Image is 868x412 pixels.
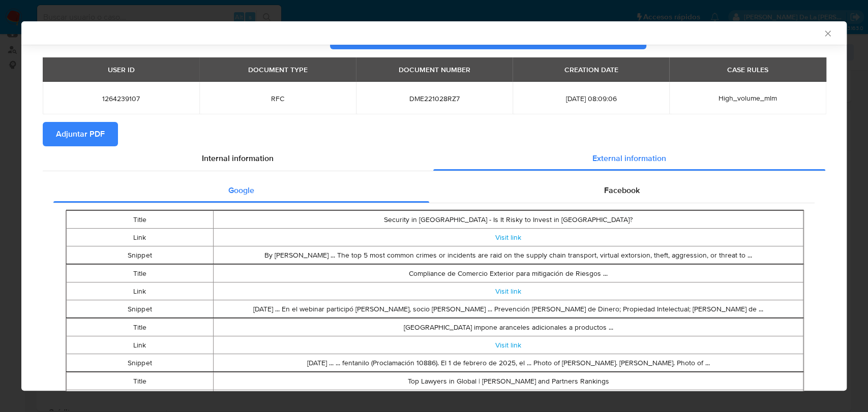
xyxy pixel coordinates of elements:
div: CASE RULES [721,61,774,78]
td: [DATE] ... ... fentanilo (Proclamación 10886). El 1 de febrero de 2025, el ... Photo of [PERSON_N... [214,354,803,372]
span: External information [592,152,666,164]
span: Google [228,184,254,196]
span: RFC [212,94,344,103]
span: High_volume_mlm [719,93,777,103]
td: Link [66,282,214,300]
td: Link [66,229,214,246]
span: Adjuntar PDF [56,123,105,145]
span: 1264239107 [55,94,187,103]
a: Visit link [495,232,521,242]
div: Detailed info [43,146,825,171]
td: Compliance de Comercio Exterior para mitigación de Riesgos ... [214,265,803,282]
span: Facebook [604,184,640,196]
td: Link [66,336,214,354]
a: Visit link [495,340,521,350]
td: [GEOGRAPHIC_DATA] impone aranceles adicionales a productos ... [214,319,803,336]
div: DOCUMENT TYPE [242,61,314,78]
td: Security in [GEOGRAPHIC_DATA] - Is It Risky to Invest in [GEOGRAPHIC_DATA]? [214,211,803,229]
span: [DATE] 08:09:06 [525,94,657,103]
div: closure-recommendation-modal [21,21,847,391]
td: Snippet [66,246,214,264]
td: Title [66,372,214,390]
div: CREATION DATE [558,61,624,78]
td: Title [66,211,214,229]
span: Internal information [202,152,274,164]
td: Link [66,390,214,408]
td: By [PERSON_NAME] ... The top 5 most common crimes or incidents are raid on the supply chain trans... [214,246,803,264]
div: DOCUMENT NUMBER [393,61,476,78]
div: Detailed external info [53,178,815,203]
td: Title [66,265,214,282]
span: DME221028RZ7 [368,94,500,103]
td: Title [66,319,214,336]
td: Snippet [66,354,214,372]
td: [DATE] ... En el webinar participó [PERSON_NAME], socio [PERSON_NAME] ... Prevención [PERSON_NAME... [214,300,803,318]
td: Snippet [66,300,214,318]
div: USER ID [102,61,141,78]
button: Adjuntar PDF [43,122,118,146]
a: Visit link [495,286,521,296]
button: Cerrar ventana [823,28,832,38]
td: Top Lawyers in Global | [PERSON_NAME] and Partners Rankings [214,372,803,390]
